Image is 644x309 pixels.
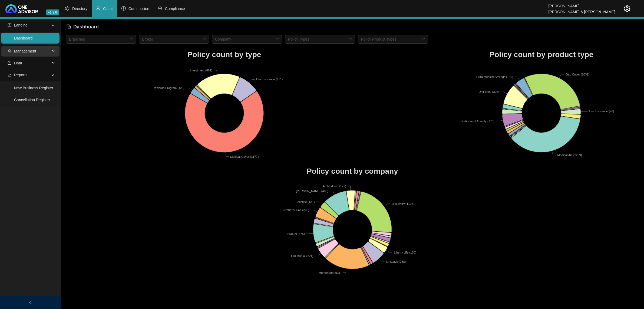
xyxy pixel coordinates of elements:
text: [PERSON_NAME] (480) [296,189,328,193]
span: Commission [128,6,149,11]
span: Landing [14,23,28,27]
a: Dashboard [14,36,33,40]
span: Client [103,6,113,11]
text: Linksave (288) [386,260,406,263]
text: Medical Cover (3177) [230,155,259,158]
span: Dashboard [73,24,99,29]
text: Turnberry Gap (205) [282,208,309,212]
text: Discovery (1105) [392,202,414,205]
span: import [8,61,11,65]
span: block [66,24,71,29]
span: Data [14,61,22,65]
text: Momentum (931) [319,271,341,274]
img: 2df55531c6924b55f21c4cf5d4484680-logo-light.svg [5,4,38,13]
span: user [96,6,100,11]
div: [PERSON_NAME] [549,1,615,7]
span: Compliance [165,6,185,11]
span: user [8,49,11,53]
span: setting [65,6,70,11]
text: Retirement Annuity (176) [461,119,494,123]
text: Rewards Program (125) [153,86,184,89]
text: Medical Aid (1299) [557,153,582,157]
span: Directory [72,6,87,11]
text: Investment (861) [190,68,212,72]
text: Stratum (375) [287,232,305,235]
text: Life Insurance (76) [589,110,614,113]
h1: Policy count by company [66,165,639,177]
text: Ambledown (172) [323,185,346,188]
h1: Policy count by type [66,49,383,61]
text: Zestlife (131) [297,200,315,203]
text: Unit Trust (305) [479,90,499,93]
span: dollar [121,6,126,11]
text: Old Mutual (221) [291,254,313,258]
span: left [29,301,32,304]
span: setting [624,5,630,12]
text: Gap Cover (1032) [566,73,589,76]
span: v1.9.6 [46,9,59,15]
span: line-chart [8,73,11,77]
a: New Business Register [14,86,53,90]
span: Management [14,49,36,53]
text: Liberty Life (130) [394,251,417,254]
a: Cancellation Register [14,98,50,102]
div: [PERSON_NAME] & [PERSON_NAME] [549,7,615,13]
text: Life Insurance (411) [256,78,283,81]
span: Reports [14,73,27,77]
span: profile [8,23,11,27]
span: safety [158,6,162,11]
text: Extra Medical Savings (136) [476,75,513,78]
